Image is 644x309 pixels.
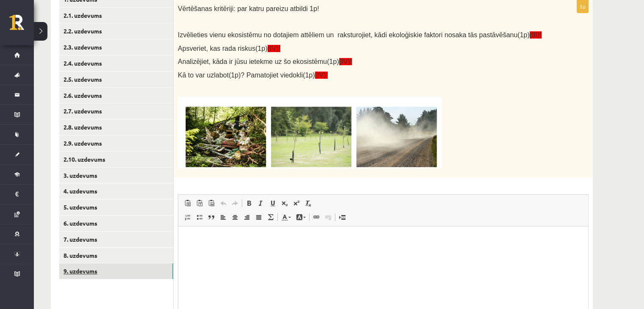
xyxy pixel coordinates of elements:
[59,263,173,279] a: 9. uzdevums
[310,212,322,223] a: Вставить/Редактировать ссылку (Ctrl+K)
[243,198,255,209] a: Полужирный (Ctrl+B)
[290,198,302,209] a: Надстрочный индекс
[59,23,173,39] a: 2.2. uzdevums
[253,212,265,223] a: По ширине
[178,58,352,65] span: Analizējiet, kāda ir jūsu ietekme uz šo ekosistēmu(1p)
[279,212,293,223] a: Цвет текста
[59,39,173,55] a: 2.3. uzdevums
[530,31,542,39] span: (III)!
[59,168,173,183] a: 3. uzdevums
[178,5,319,12] span: Vērtēšanas kritēriji: par katru pareizu atbildi 1p!
[59,152,173,167] a: 2.10. uzdevums
[59,199,173,215] a: 5. uzdevums
[205,212,217,223] a: Цитата
[205,198,217,209] a: Вставить из Word
[268,45,280,52] span: (IV)!
[178,45,280,52] span: Apsveriet, kas rada riskus(1p)
[217,212,229,223] a: По левому краю
[178,31,542,39] span: Izvēlieties vienu ekosistēmu no dotajiem attēliem un raksturojiet, kādi ekoloģiskie faktori nosak...
[339,58,352,65] span: (IV)!
[59,183,173,199] a: 4. uzdevums
[217,198,229,209] a: Отменить (Ctrl+Z)
[182,212,193,223] a: Вставить / удалить нумерованный список
[59,232,173,247] a: 7. uzdevums
[59,215,173,231] a: 6. uzdevums
[193,212,205,223] a: Вставить / удалить маркированный список
[59,103,173,119] a: 2.7. uzdevums
[302,198,314,209] a: Убрать форматирование
[279,198,290,209] a: Подстрочный индекс
[336,212,348,223] a: Вставить разрыв страницы для печати
[178,97,442,168] img: A group of trees in a field Description automatically generated
[229,198,241,209] a: Повторить (Ctrl+Y)
[265,212,276,223] a: Математика
[9,15,34,36] a: Rīgas 1. Tālmācības vidusskola
[293,212,308,223] a: Цвет фона
[255,198,267,209] a: Курсив (Ctrl+I)
[178,72,328,79] span: Kā to var uzlabot(1p)? Pamatojiet viedokli(1p)
[241,212,253,223] a: По правому краю
[59,135,173,151] a: 2.9. uzdevums
[267,198,279,209] a: Подчеркнутый (Ctrl+U)
[182,198,193,209] a: Вставить (Ctrl+V)
[322,212,334,223] a: Убрать ссылку
[193,198,205,209] a: Вставить только текст (Ctrl+Shift+V)
[59,119,173,135] a: 2.8. uzdevums
[59,72,173,87] a: 2.5. uzdevums
[59,88,173,103] a: 2.6. uzdevums
[315,72,328,79] span: (IV)!
[59,8,173,23] a: 2.1. uzdevums
[59,55,173,71] a: 2.4. uzdevums
[229,212,241,223] a: По центру
[59,248,173,263] a: 8. uzdevums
